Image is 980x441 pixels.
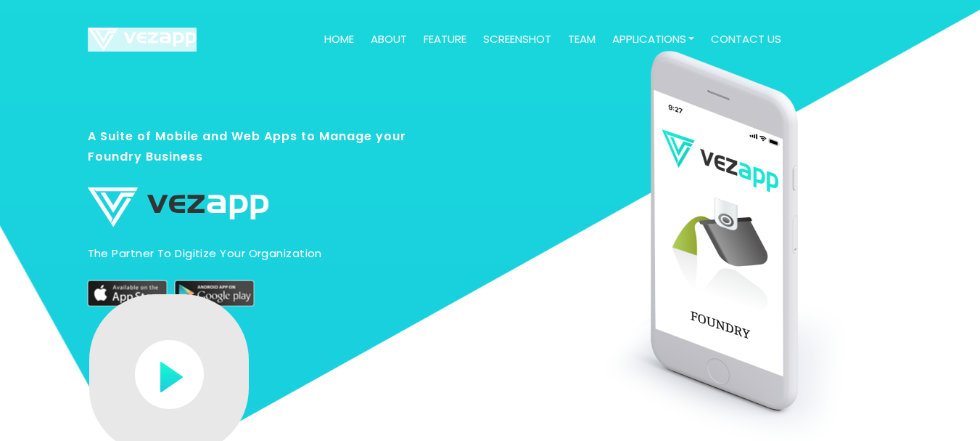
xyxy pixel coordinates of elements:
[88,126,425,181] h3: A Suite of Mobile and Web Apps to Manage your Foundry Business
[175,280,255,307] img: play-store
[705,25,787,54] a: contact us
[562,25,601,54] a: team
[88,187,269,227] img: logo
[477,25,557,54] a: screenshot
[365,25,413,54] a: about
[606,25,701,54] a: Applications
[135,340,204,409] img: play-button
[88,246,425,262] p: The partner to digitize your organization
[88,28,197,52] img: logo
[88,280,168,307] img: appstore
[318,25,360,54] a: Home
[418,25,472,54] a: feature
